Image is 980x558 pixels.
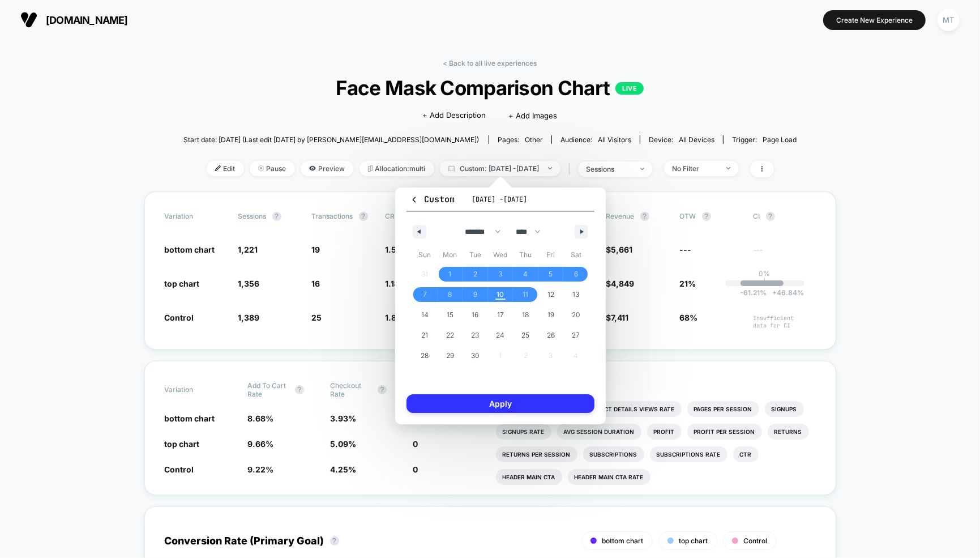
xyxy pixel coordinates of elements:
[496,446,577,462] li: Returns Per Session
[301,161,354,176] span: Preview
[412,325,438,346] button: 21
[563,284,589,305] button: 13
[165,414,215,423] span: bottom chart
[679,135,714,144] span: all devices
[312,279,320,288] span: 16
[523,284,529,305] span: 11
[447,305,453,325] span: 15
[448,284,452,305] span: 8
[413,439,418,449] span: 0
[412,346,438,366] button: 28
[183,135,479,144] span: Start date: [DATE] (Last edit [DATE] by [PERSON_NAME][EMAIL_ADDRESS][DOMAIN_NAME])
[680,313,698,322] span: 68%
[640,212,649,221] button: ?
[578,401,682,417] li: Product Details Views Rate
[472,195,527,204] span: [DATE] - [DATE]
[606,313,629,322] span: $
[438,325,463,346] button: 22
[602,536,644,545] span: bottom chart
[572,325,580,346] span: 27
[272,212,281,221] button: ?
[360,161,434,176] span: Allocation: multi
[773,288,777,297] span: +
[413,465,418,474] span: 0
[463,325,488,346] button: 23
[513,246,538,264] span: Thu
[744,536,768,545] span: Control
[563,246,589,264] span: Sat
[606,212,635,220] span: Revenue
[412,246,438,264] span: Sun
[165,439,200,449] span: top chart
[938,9,960,31] div: MT
[421,346,429,366] span: 28
[568,469,651,485] li: Header Main Cta Rate
[423,110,486,121] span: + Add Description
[472,305,478,325] span: 16
[611,245,633,254] span: 5,661
[538,305,564,325] button: 19
[438,264,463,284] button: 1
[238,245,258,254] span: 1,221
[165,313,194,322] span: Control
[525,135,543,144] span: other
[488,246,513,264] span: Wed
[471,346,479,366] span: 30
[238,313,260,322] span: 1,389
[606,279,635,288] span: $
[759,269,771,278] p: 0%
[763,135,797,144] span: Page Load
[438,246,463,264] span: Mon
[522,325,530,346] span: 25
[330,439,356,449] span: 5.09 %
[330,381,372,398] span: Checkout Rate
[726,167,730,169] img: end
[250,161,295,176] span: Pause
[238,212,267,220] span: Sessions
[509,111,558,120] span: + Add Images
[754,314,816,329] span: Insufficient data for CI
[496,469,562,485] li: Header Main Cta
[473,264,477,284] span: 2
[165,465,194,474] span: Control
[754,212,816,221] span: CI
[647,424,682,440] li: Profit
[498,264,502,284] span: 3
[421,325,428,346] span: 21
[258,165,264,171] img: end
[488,284,513,305] button: 10
[547,284,554,305] span: 12
[438,346,463,366] button: 29
[566,161,578,177] span: |
[765,401,804,417] li: Signups
[17,11,131,29] button: [DOMAIN_NAME]
[680,279,696,288] span: 21%
[406,193,594,212] button: Custom[DATE] -[DATE]
[438,305,463,325] button: 15
[598,135,631,144] span: All Visitors
[549,264,553,284] span: 5
[423,284,427,305] span: 7
[548,167,552,169] img: end
[563,325,589,346] button: 27
[673,164,718,173] div: No Filter
[496,325,504,346] span: 24
[214,76,766,100] span: Face Mask Comparison Chart
[463,246,488,264] span: Tue
[497,284,504,305] span: 10
[497,305,504,325] span: 17
[330,536,339,546] button: ?
[412,284,438,305] button: 7
[448,264,451,284] span: 1
[443,59,537,67] a: < Back to all live experiences
[463,346,488,366] button: 30
[473,284,477,305] span: 9
[513,284,538,305] button: 11
[823,10,926,30] button: Create New Experience
[560,135,631,144] div: Audience:
[488,264,513,284] button: 3
[679,536,708,545] span: top chart
[247,465,273,474] span: 9.22 %
[463,284,488,305] button: 9
[488,325,513,346] button: 24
